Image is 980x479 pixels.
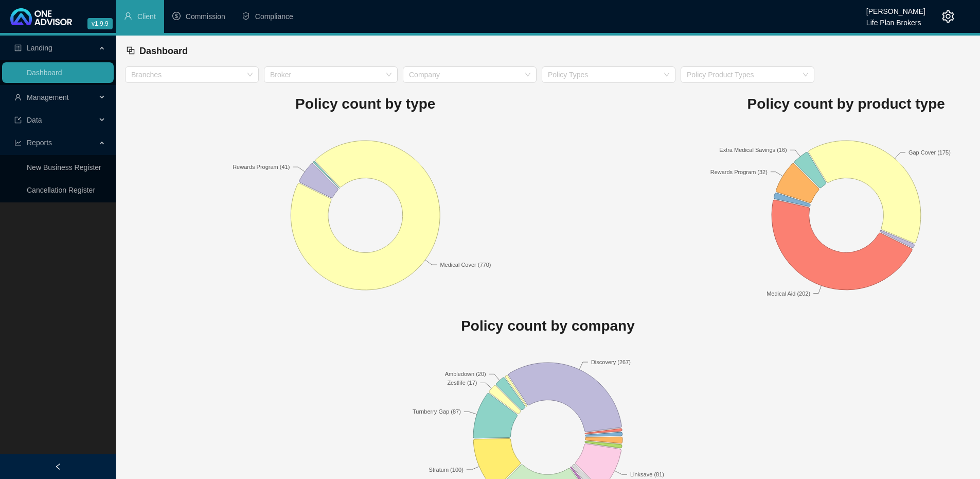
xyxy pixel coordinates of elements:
span: import [14,116,22,124]
text: Turnberry Gap (87) [413,408,461,415]
h1: Policy count by company [125,315,971,337]
text: Medical Cover (770) [440,262,491,268]
text: Stratum (100) [429,467,464,473]
span: user [124,12,132,20]
span: line-chart [14,139,22,146]
a: New Business Register [27,163,101,172]
a: Cancellation Register [27,186,95,194]
text: Linksave (81) [630,471,664,477]
span: Client [137,12,156,21]
text: Discovery (267) [591,359,631,365]
div: Life Plan Brokers [866,14,925,25]
span: Commission [186,12,225,21]
text: Rewards Program (32) [710,168,767,175]
span: Compliance [255,12,293,21]
text: Medical Aid (202) [767,290,810,296]
text: Extra Medical Savings (16) [719,147,787,153]
span: profile [14,44,22,52]
span: Data [27,116,42,124]
a: Dashboard [27,69,62,77]
span: dollar [172,12,181,20]
span: Dashboard [139,46,188,56]
img: 2df55531c6924b55f21c4cf5d4484680-logo-light.svg [10,8,72,25]
span: Landing [27,44,52,52]
span: v1.9.9 [87,18,113,29]
text: Zestlife (17) [447,380,477,386]
span: Reports [27,139,52,147]
span: block [126,46,135,55]
div: [PERSON_NAME] [866,3,925,14]
span: setting [942,10,954,23]
span: safety [242,12,250,20]
span: left [55,463,62,470]
text: Rewards Program (41) [233,164,290,170]
span: user [14,94,22,101]
text: Gap Cover (175) [908,149,951,155]
span: Management [27,93,69,101]
text: Ambledown (20) [445,371,486,377]
h1: Policy count by type [125,93,606,115]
